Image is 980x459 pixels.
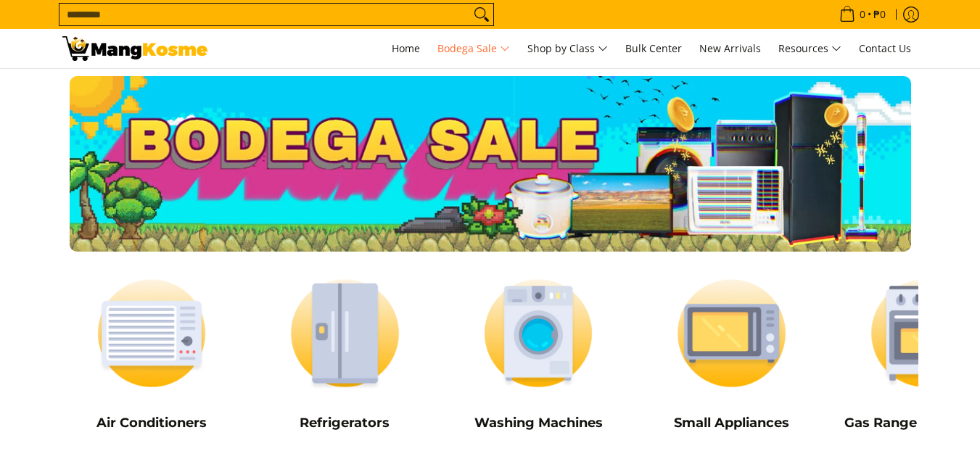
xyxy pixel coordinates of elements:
span: Home [392,41,420,55]
span: 0 [857,9,868,20]
span: • [835,7,890,22]
a: Home [384,29,427,68]
img: Washing Machines [449,266,628,400]
h5: Air Conditioners [62,415,242,431]
img: Air Conditioners [62,266,242,400]
button: Search [470,4,493,25]
img: Small Appliances [642,266,821,400]
h5: Small Appliances [642,415,821,431]
h5: Washing Machines [449,415,628,431]
a: Refrigerators Refrigerators [255,266,435,442]
a: Bulk Center [618,29,689,68]
a: Washing Machines Washing Machines [449,266,628,442]
a: Shop by Class [520,29,615,68]
span: New Arrivals [699,41,761,55]
span: Bodega Sale [437,40,510,58]
a: Small Appliances Small Appliances [642,266,821,442]
a: New Arrivals [692,29,768,68]
img: Refrigerators [255,266,435,400]
a: Bodega Sale [430,29,517,68]
nav: Main Menu [222,29,918,68]
span: Shop by Class [527,40,608,58]
a: Air Conditioners Air Conditioners [62,266,242,442]
img: Bodega Sale l Mang Kosme: Cost-Efficient &amp; Quality Home Appliances [62,36,207,61]
h5: Refrigerators [255,415,435,431]
a: Resources [771,29,849,68]
span: Resources [778,40,841,58]
span: Bulk Center [625,41,682,55]
span: ₱0 [871,9,888,20]
a: Contact Us [852,29,918,68]
span: Contact Us [859,41,911,55]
